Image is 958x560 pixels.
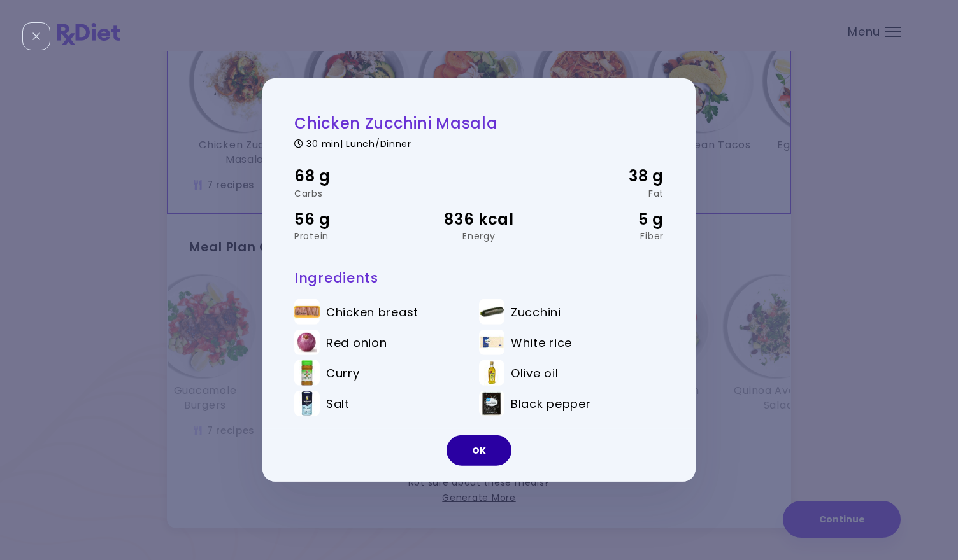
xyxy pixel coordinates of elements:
div: Carbs [294,188,417,197]
div: 836 kcal [417,207,540,231]
span: Zucchini [511,305,561,319]
span: Chicken breast [326,305,418,319]
span: White rice [511,335,572,349]
div: Protein [294,232,417,241]
div: Fiber [541,232,664,241]
div: 38 g [541,164,664,188]
span: Curry [326,366,360,380]
span: Black pepper [511,396,591,410]
div: 30 min | Lunch/Dinner [294,136,664,148]
span: Olive oil [511,366,558,380]
div: 5 g [541,207,664,231]
span: Red onion [326,335,387,349]
h2: Chicken Zucchini Masala [294,113,664,133]
div: 68 g [294,164,417,188]
div: 56 g [294,207,417,231]
div: Fat [541,188,664,197]
h3: Ingredients [294,269,664,286]
div: Energy [417,232,540,241]
span: Salt [326,396,350,410]
div: Close [22,22,50,50]
button: OK [447,435,511,466]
